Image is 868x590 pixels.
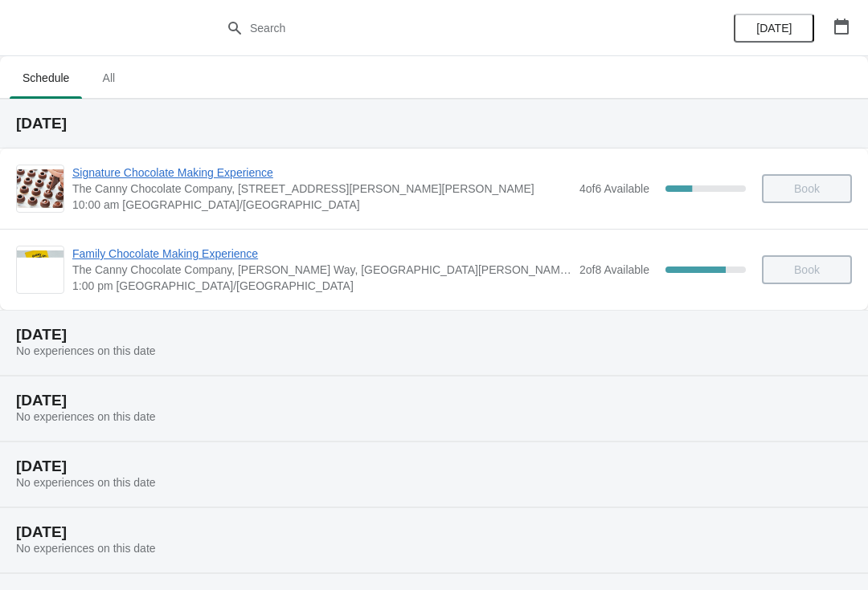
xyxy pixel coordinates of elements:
h2: [DATE] [16,116,852,132]
span: 10:00 am [GEOGRAPHIC_DATA]/[GEOGRAPHIC_DATA] [72,197,571,213]
span: Schedule [10,63,82,92]
span: Signature Chocolate Making Experience [72,165,571,181]
span: 1:00 pm [GEOGRAPHIC_DATA]/[GEOGRAPHIC_DATA] [72,278,571,294]
span: The Canny Chocolate Company, [STREET_ADDRESS][PERSON_NAME][PERSON_NAME] [72,181,571,197]
span: No experiences on this date [16,542,156,555]
span: All [88,63,129,92]
span: 2 of 8 Available [579,263,649,276]
span: The Canny Chocolate Company, [PERSON_NAME] Way, [GEOGRAPHIC_DATA][PERSON_NAME], [GEOGRAPHIC_DATA] [72,262,571,278]
span: [DATE] [756,22,792,35]
img: Signature Chocolate Making Experience | The Canny Chocolate Company, Unit 301, Henry Robson Way, ... [17,169,63,208]
span: No experiences on this date [16,344,156,357]
span: Family Chocolate Making Experience [72,246,571,262]
h2: [DATE] [16,524,852,540]
h2: [DATE] [16,393,852,409]
img: Family Chocolate Making Experience | The Canny Chocolate Company, Henry Robson Way, South Shields... [17,250,63,289]
span: No experiences on this date [16,476,156,489]
h2: [DATE] [16,327,852,343]
span: No experiences on this date [16,410,156,423]
h2: [DATE] [16,458,852,474]
span: 4 of 6 Available [579,182,649,195]
button: [DATE] [734,14,814,43]
input: Search [249,14,651,43]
